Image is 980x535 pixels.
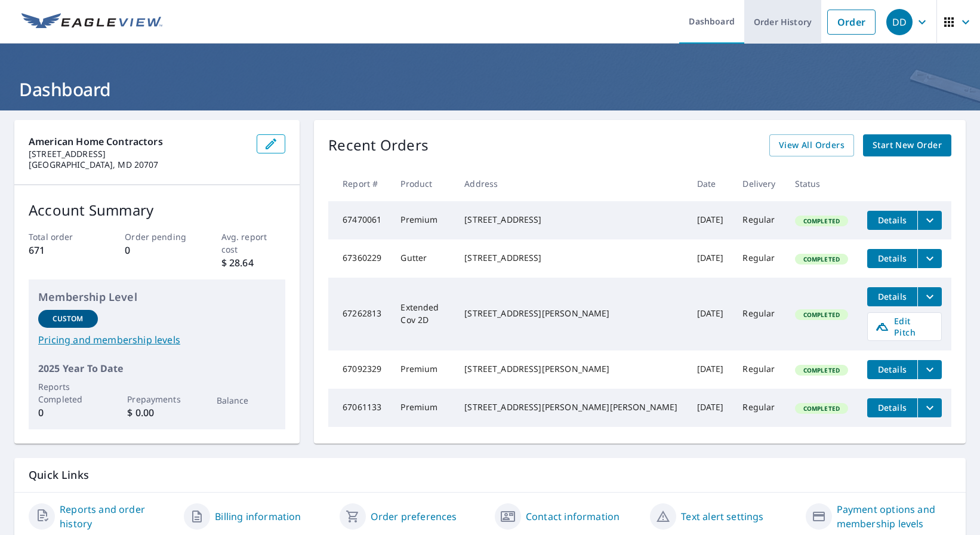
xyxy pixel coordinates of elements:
td: Regular [733,278,785,350]
th: Delivery [733,166,785,201]
td: 67262813 [328,278,391,350]
button: filesDropdownBtn-67262813 [917,287,942,306]
th: Date [688,166,734,201]
a: Pricing and membership levels [38,333,276,347]
td: Gutter [391,239,455,278]
th: Report # [328,166,391,201]
a: Start New Order [863,134,951,156]
td: Premium [391,201,455,239]
th: Product [391,166,455,201]
div: [STREET_ADDRESS][PERSON_NAME] [464,308,677,319]
p: Recent Orders [328,134,429,156]
span: Completed [796,310,847,319]
p: Account Summary [29,199,285,221]
td: Premium [391,389,455,427]
button: filesDropdownBtn-67092329 [917,360,942,379]
p: 671 [29,243,93,257]
td: [DATE] [688,239,734,278]
td: [DATE] [688,389,734,427]
td: Extended Cov 2D [391,278,455,350]
td: 67470061 [328,201,391,239]
div: [STREET_ADDRESS] [464,214,677,226]
button: detailsBtn-67470061 [867,211,917,230]
div: [STREET_ADDRESS][PERSON_NAME] [464,363,677,375]
td: [DATE] [688,278,734,350]
p: Membership Level [38,289,276,305]
button: filesDropdownBtn-67061133 [917,398,942,417]
a: Contact information [526,509,620,524]
p: 2025 Year To Date [38,361,276,376]
td: Regular [733,201,785,239]
button: detailsBtn-67262813 [867,287,917,306]
button: filesDropdownBtn-67360229 [917,249,942,268]
img: EV Logo [21,13,162,31]
p: Custom [53,313,84,324]
span: Start New Order [873,138,942,153]
div: [STREET_ADDRESS][PERSON_NAME][PERSON_NAME] [464,401,677,413]
p: $ 28.64 [221,256,286,270]
span: Details [874,253,910,264]
td: 67360229 [328,239,391,278]
a: Edit Pitch [867,312,942,341]
p: $ 0.00 [127,405,187,420]
span: Completed [796,366,847,374]
p: 0 [125,243,189,257]
a: Payment options and membership levels [837,502,951,531]
td: Regular [733,239,785,278]
td: Regular [733,389,785,427]
a: View All Orders [769,134,854,156]
p: Order pending [125,230,189,243]
a: Order preferences [371,509,457,524]
span: Details [874,402,910,413]
button: detailsBtn-67360229 [867,249,917,268]
p: American Home Contractors [29,134,247,149]
span: Completed [796,404,847,413]
th: Address [455,166,687,201]
a: Billing information [215,509,301,524]
td: 67092329 [328,350,391,389]
span: Details [874,291,910,302]
p: Total order [29,230,93,243]
span: Details [874,364,910,375]
button: detailsBtn-67092329 [867,360,917,379]
p: Quick Links [29,468,951,482]
button: filesDropdownBtn-67470061 [917,211,942,230]
p: [STREET_ADDRESS] [29,149,247,159]
h1: Dashboard [14,77,966,102]
td: [DATE] [688,201,734,239]
td: 67061133 [328,389,391,427]
a: Reports and order history [60,502,174,531]
p: 0 [38,405,98,420]
td: Premium [391,350,455,389]
span: Completed [796,255,847,263]
th: Status [785,166,858,201]
span: View All Orders [779,138,845,153]
span: Details [874,214,910,226]
p: Balance [217,394,276,407]
td: [DATE] [688,350,734,389]
span: Edit Pitch [875,315,934,338]
p: Avg. report cost [221,230,286,256]
a: Text alert settings [681,509,763,524]
span: Completed [796,217,847,225]
div: [STREET_ADDRESS] [464,252,677,264]
td: Regular [733,350,785,389]
a: Order [827,10,876,35]
p: Reports Completed [38,380,98,405]
div: DD [886,9,913,35]
p: [GEOGRAPHIC_DATA], MD 20707 [29,159,247,170]
p: Prepayments [127,393,187,405]
button: detailsBtn-67061133 [867,398,917,417]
